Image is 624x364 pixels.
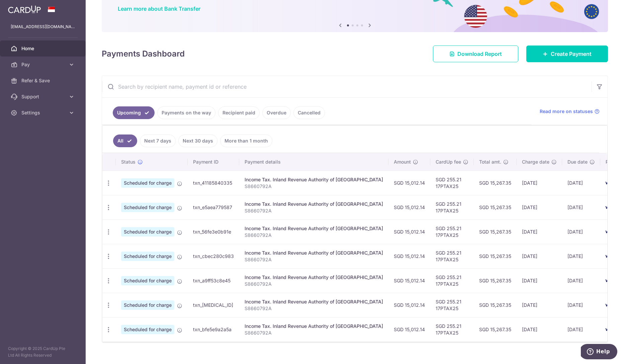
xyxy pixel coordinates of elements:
[388,317,430,342] td: SGD 15,012.14
[602,277,616,285] img: Bank Card
[21,61,66,68] span: Pay
[121,300,174,310] span: Scheduled for charge
[188,317,239,342] td: txn_bfe5e9a2a5a
[245,330,383,336] p: S8660792A
[540,108,593,115] span: Read more on statuses
[102,48,185,60] h4: Payments Dashboard
[245,281,383,287] p: S8660792A
[245,298,383,305] div: Income Tax. Inland Revenue Authority of [GEOGRAPHIC_DATA]
[262,106,291,119] a: Overdue
[562,171,600,195] td: [DATE]
[562,268,600,293] td: [DATE]
[239,153,388,171] th: Payment details
[102,76,592,97] input: Search by recipient name, payment id or reference
[602,228,616,236] img: Bank Card
[474,244,517,268] td: SGD 15,267.35
[430,317,474,342] td: SGD 255.21 17PTAX25
[21,93,66,100] span: Support
[188,219,239,244] td: txn_56fe3e0b91e
[188,268,239,293] td: txn_a9ff53c8e45
[430,195,474,219] td: SGD 255.21 17PTAX25
[602,179,616,187] img: Bank Card
[474,171,517,195] td: SGD 15,267.35
[567,159,588,165] span: Due date
[479,159,501,165] span: Total amt.
[388,219,430,244] td: SGD 15,012.14
[430,244,474,268] td: SGD 255.21 17PTAX25
[121,252,174,261] span: Scheduled for charge
[562,195,600,219] td: [DATE]
[474,293,517,317] td: SGD 15,267.35
[474,317,517,342] td: SGD 15,267.35
[474,195,517,219] td: SGD 15,267.35
[517,293,562,317] td: [DATE]
[245,207,383,214] p: S8660792A
[188,293,239,317] td: txn_[MEDICAL_ID]
[602,326,616,334] img: Bank Card
[245,274,383,281] div: Income Tax. Inland Revenue Authority of [GEOGRAPHIC_DATA]
[551,50,592,58] span: Create Payment
[517,195,562,219] td: [DATE]
[474,268,517,293] td: SGD 15,267.35
[562,317,600,342] td: [DATE]
[517,268,562,293] td: [DATE]
[430,171,474,195] td: SGD 255.21 17PTAX25
[8,5,41,13] img: CardUp
[245,225,383,232] div: Income Tax. Inland Revenue Authority of [GEOGRAPHIC_DATA]
[562,244,600,268] td: [DATE]
[121,203,174,212] span: Scheduled for charge
[113,134,137,147] a: All
[526,45,608,62] a: Create Payment
[581,344,617,361] iframe: Opens a widget where you can find more information
[21,45,66,52] span: Home
[540,108,600,115] a: Read more on statuses
[245,201,383,207] div: Income Tax. Inland Revenue Authority of [GEOGRAPHIC_DATA]
[245,250,383,256] div: Income Tax. Inland Revenue Authority of [GEOGRAPHIC_DATA]
[121,159,136,165] span: Status
[11,23,75,30] p: [EMAIL_ADDRESS][DOMAIN_NAME]
[245,323,383,330] div: Income Tax. Inland Revenue Authority of [GEOGRAPHIC_DATA]
[457,50,502,58] span: Download Report
[218,106,260,119] a: Recipient paid
[562,293,600,317] td: [DATE]
[602,301,616,309] img: Bank Card
[436,159,461,165] span: CardUp fee
[394,159,411,165] span: Amount
[188,244,239,268] td: txn_cbec280c983
[517,171,562,195] td: [DATE]
[121,276,174,285] span: Scheduled for charge
[388,195,430,219] td: SGD 15,012.14
[430,268,474,293] td: SGD 255.21 17PTAX25
[113,106,155,119] a: Upcoming
[21,109,66,116] span: Settings
[293,106,325,119] a: Cancelled
[121,325,174,334] span: Scheduled for charge
[245,305,383,312] p: S8660792A
[388,293,430,317] td: SGD 15,012.14
[430,293,474,317] td: SGD 255.21 17PTAX25
[517,244,562,268] td: [DATE]
[118,5,200,12] a: Learn more about Bank Transfer
[517,317,562,342] td: [DATE]
[474,219,517,244] td: SGD 15,267.35
[602,203,616,211] img: Bank Card
[433,45,518,62] a: Download Report
[522,159,549,165] span: Charge date
[121,178,174,188] span: Scheduled for charge
[188,171,239,195] td: txn_41185840335
[602,252,616,260] img: Bank Card
[245,232,383,239] p: S8660792A
[517,219,562,244] td: [DATE]
[245,183,383,190] p: S8660792A
[430,219,474,244] td: SGD 255.21 17PTAX25
[121,227,174,237] span: Scheduled for charge
[388,244,430,268] td: SGD 15,012.14
[388,268,430,293] td: SGD 15,012.14
[178,134,217,147] a: Next 30 days
[188,153,239,171] th: Payment ID
[388,171,430,195] td: SGD 15,012.14
[21,77,66,84] span: Refer & Save
[245,256,383,263] p: S8660792A
[157,106,215,119] a: Payments on the way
